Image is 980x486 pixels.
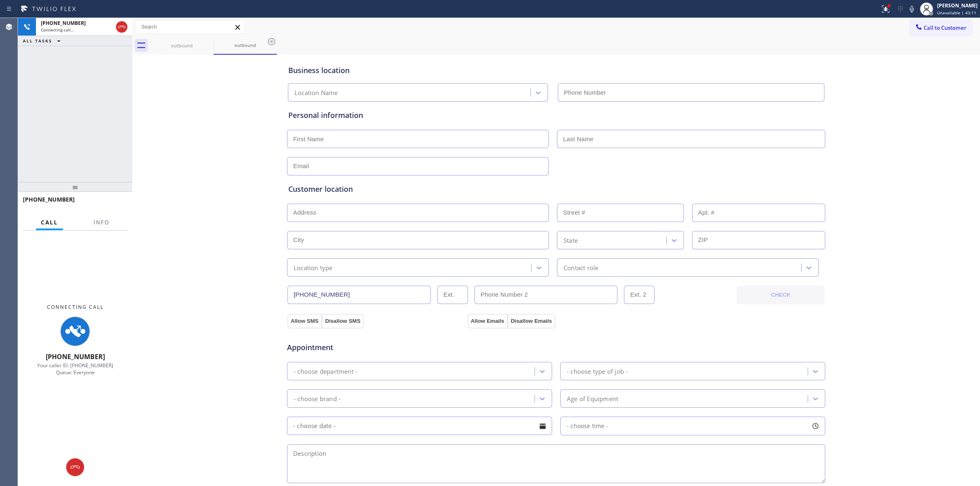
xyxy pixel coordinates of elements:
[287,342,465,353] span: Appointment
[287,130,549,148] input: First Name
[151,42,213,49] div: outbound
[624,286,655,304] input: Ext. 2
[906,3,918,15] button: Mute
[468,314,508,328] button: Allow Emails
[508,314,555,328] button: Disallow Emails
[37,362,113,376] span: Your caller ID: [PHONE_NUMBER] Queue: Everyone
[474,286,618,304] input: Phone Number 2
[692,204,826,222] input: Apt. #
[288,184,824,195] div: Customer location
[46,352,105,361] span: [PHONE_NUMBER]
[322,314,364,328] button: Disallow SMS
[135,20,245,33] input: Search
[116,21,127,33] button: Hang up
[737,286,825,304] button: CHECK
[937,10,976,16] span: Unavailable | 43:11
[294,263,333,272] div: Location type
[214,42,276,48] div: outbound
[924,24,967,31] span: Call to Customer
[36,215,63,231] button: Call
[41,219,58,226] span: Call
[557,204,684,222] input: Street #
[287,204,549,222] input: Address
[287,314,322,328] button: Allow SMS
[909,20,972,36] button: Call to Customer
[567,394,618,403] div: Age of Equipment
[23,38,52,44] span: ALL TASKS
[23,195,75,203] span: [PHONE_NUMBER]
[18,36,69,46] button: ALL TASKS
[563,235,578,245] div: State
[937,2,978,9] div: [PERSON_NAME]
[558,83,824,102] input: Phone Number
[437,286,468,304] input: Ext.
[563,263,598,272] div: Contact role
[287,231,549,249] input: City
[66,458,84,476] button: Hang up
[89,215,114,231] button: Info
[557,130,825,148] input: Last Name
[294,366,357,376] div: - choose department -
[567,422,608,430] span: - choose time -
[294,88,338,98] div: Location Name
[94,219,109,226] span: Info
[287,286,431,304] input: Phone Number
[287,157,549,175] input: Email
[41,20,86,27] span: [PHONE_NUMBER]
[41,27,74,33] span: Connecting call…
[47,304,104,311] span: Connecting Call
[567,366,628,376] div: - choose type of job -
[287,417,552,435] input: - choose date -
[288,65,824,76] div: Business location
[692,231,826,249] input: ZIP
[288,110,824,121] div: Personal information
[294,394,341,403] div: - choose brand -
